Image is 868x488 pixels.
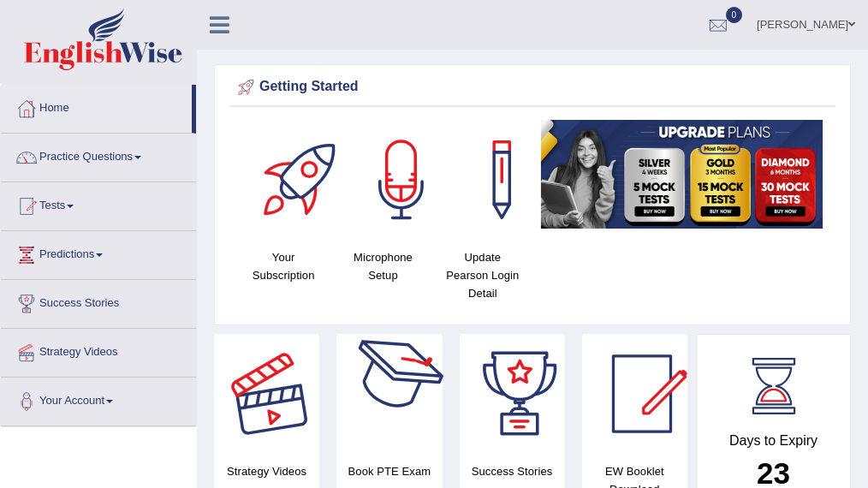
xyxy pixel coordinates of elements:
h4: Days to Expiry [716,433,831,449]
a: Strategy Videos [1,329,196,372]
h4: Your Subscription [242,248,324,284]
h4: Update Pearson Login Detail [442,248,524,302]
img: small5.jpg [541,120,823,229]
a: Your Account [1,378,196,420]
a: Success Stories [1,280,196,323]
div: Getting Started [234,74,831,100]
a: Tests [1,182,196,225]
h4: Microphone Setup [342,248,424,284]
a: Practice Questions [1,134,196,176]
h4: Book PTE Exam [336,462,442,480]
h4: Strategy Videos [214,462,319,480]
h4: Success Stories [460,462,565,480]
a: Home [1,85,192,128]
a: Predictions [1,231,196,274]
span: 0 [726,7,743,23]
